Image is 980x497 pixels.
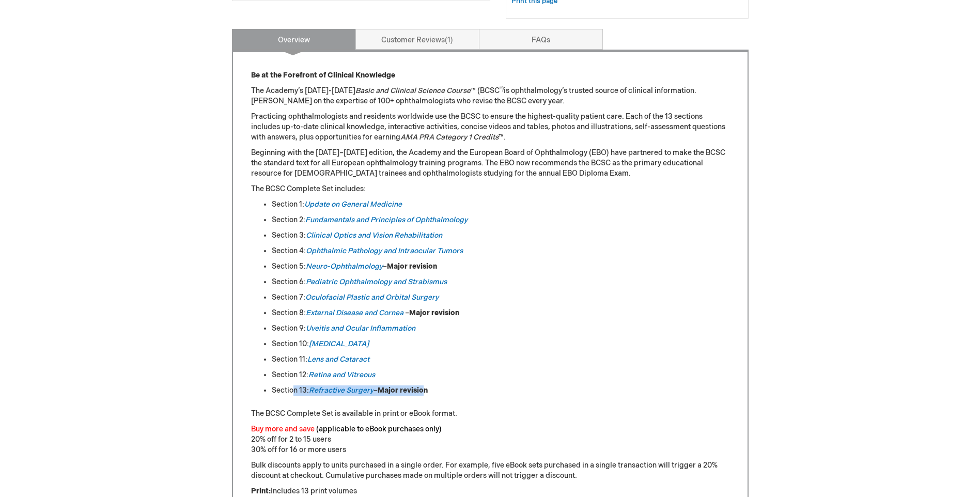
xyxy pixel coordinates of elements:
a: FAQs [479,29,603,50]
span: 1 [445,36,453,44]
font: Buy more and save [251,425,315,433]
a: Fundamentals and Principles of Ophthalmology [305,215,468,224]
li: Section 8: – [272,308,729,318]
li: Section 5: – [272,261,729,272]
strong: Major revision [387,262,437,271]
em: Basic and Clinical Science Course [355,86,471,95]
a: Neuro-Ophthalmology [306,262,383,271]
a: Pediatric Ophthalmology and Strabismus [306,277,447,286]
a: Customer Reviews1 [355,29,479,50]
sup: ®) [500,86,504,92]
p: Practicing ophthalmologists and residents worldwide use the BCSC to ensure the highest-quality pa... [251,112,729,143]
li: Section 6: [272,277,729,287]
a: Clinical Optics and Vision Rehabilitation [306,231,442,240]
li: Section 4: [272,246,729,256]
li: Section 7: [272,292,729,303]
a: External Disease and Cornea [306,308,403,317]
strong: Print: [251,487,271,495]
p: The Academy’s [DATE]-[DATE] ™ (BCSC is ophthalmology’s trusted source of clinical information. [P... [251,86,729,106]
li: Section 13: – [272,385,729,396]
li: Section 2: [272,215,729,225]
p: The BCSC Complete Set is available in print or eBook format. [251,409,729,419]
li: Section 11: [272,354,729,365]
p: The BCSC Complete Set includes: [251,184,729,194]
li: Section 3: [272,230,729,241]
a: Uveitis and Ocular Inflammation [306,324,415,333]
strong: Major revision [378,386,428,395]
p: Beginning with the [DATE]–[DATE] edition, the Academy and the European Board of Ophthalmology (EB... [251,148,729,179]
a: Overview [232,29,356,50]
strong: Major revision [409,308,459,317]
strong: Be at the Forefront of Clinical Knowledge [251,71,395,80]
em: AMA PRA Category 1 Credits [400,133,499,142]
a: Ophthalmic Pathology and Intraocular Tumors [306,246,463,255]
p: Bulk discounts apply to units purchased in a single order. For example, five eBook sets purchased... [251,460,729,481]
li: Section 9: [272,323,729,334]
a: Lens and Cataract [307,355,369,364]
p: Includes 13 print volumes [251,486,729,496]
li: Section 1: [272,199,729,210]
a: Update on General Medicine [304,200,402,209]
li: Section 12: [272,370,729,380]
font: (applicable to eBook purchases only) [316,425,442,433]
li: Section 10: [272,339,729,349]
a: Retina and Vitreous [308,370,375,379]
a: [MEDICAL_DATA] [309,339,369,348]
a: Oculofacial Plastic and Orbital Surgery [305,293,439,302]
a: Refractive Surgery [309,386,374,395]
p: 20% off for 2 to 15 users 30% off for 16 or more users [251,424,729,455]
